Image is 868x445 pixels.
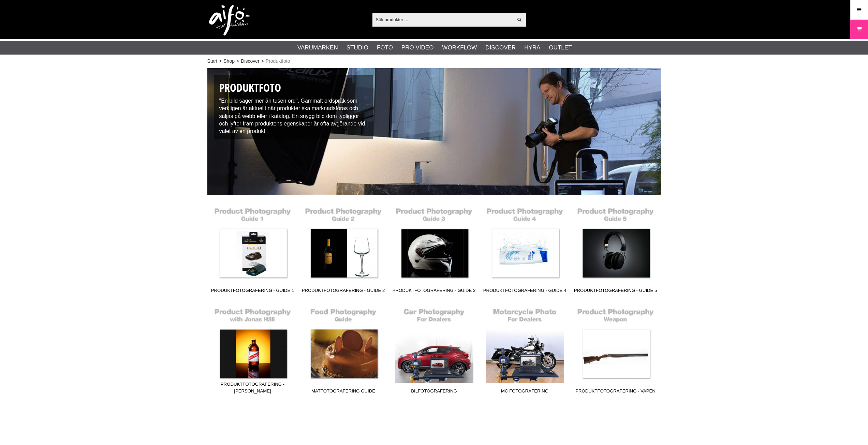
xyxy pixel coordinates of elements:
[298,305,389,397] a: Matfotografering Guide
[480,305,570,397] a: MC Fotografering
[207,305,298,397] a: Produktfotografering - [PERSON_NAME]
[266,58,290,65] span: Produktfoto
[219,80,368,95] h1: Produktfoto
[297,43,338,52] a: Varumärken
[372,14,513,25] input: Sök produkter ...
[207,204,298,296] a: Produktfotografering - Guide 1
[442,43,477,52] a: Workflow
[570,204,661,296] a: Produktfotografering - Guide 5
[389,287,480,296] span: Produktfotografering - Guide 3
[219,58,222,65] span: >
[524,43,540,52] a: Hyra
[207,381,298,397] span: Produktfotografering - [PERSON_NAME]
[389,388,480,397] span: Bilfotografering
[570,388,661,397] span: Produktfotografering - Vapen
[209,5,250,36] img: logo.png
[377,43,393,52] a: Foto
[480,388,570,397] span: MC Fotografering
[261,58,264,65] span: >
[241,58,259,65] a: Discover
[298,287,389,296] span: Produktfotografering - Guide 2
[570,287,661,296] span: Produktfotografering - Guide 5
[298,204,389,296] a: Produktfotografering - Guide 2
[480,287,570,296] span: Produktfotografering - Guide 4
[389,305,480,397] a: Bilfotografering
[389,204,480,296] a: Produktfotografering - Guide 3
[236,58,239,65] span: >
[347,43,368,52] a: Studio
[480,204,570,296] a: Produktfotografering - Guide 4
[207,287,298,296] span: Produktfotografering - Guide 1
[570,305,661,397] a: Produktfotografering - Vapen
[549,43,572,52] a: Outlet
[214,75,373,139] div: "En bild säger mer än tusen ord". Gammalt ordspråk som verkligen är aktuellt när produkter ska ma...
[485,43,516,52] a: Discover
[207,58,218,65] a: Start
[207,68,661,195] img: Produktfotografering
[223,58,235,65] a: Shop
[298,388,389,397] span: Matfotografering Guide
[401,43,433,52] a: Pro Video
